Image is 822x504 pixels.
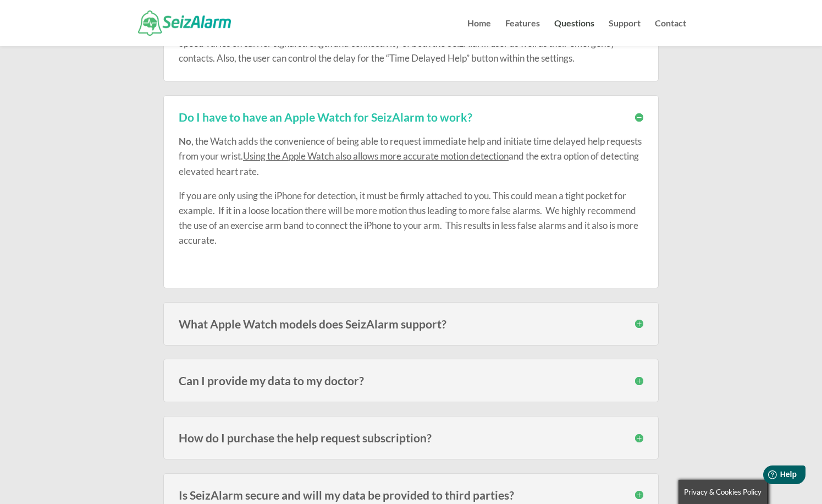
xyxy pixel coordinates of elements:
img: SeizAlarm [138,10,231,35]
a: Home [467,19,491,46]
a: Questions [554,19,594,46]
h3: Can I provide my data to my doctor? [179,375,643,386]
h3: Do I have to have an Apple Watch for SeizAlarm to work? [179,111,643,123]
span: Privacy & Cookies Policy [684,487,762,496]
h3: What Apple Watch models does SeizAlarm support? [179,318,643,330]
iframe: Help widget launcher [724,461,810,492]
h3: How do I purchase the help request subscription? [179,432,643,443]
p: If you are only using the iPhone for detection, it must be firmly attached to you. This could mea... [179,188,643,258]
span: Using the Apple Watch also allows more accurate motion detection [243,150,509,162]
strong: No [179,135,191,147]
p: , the Watch adds the convenience of being able to request immediate help and initiate time delaye... [179,134,643,188]
a: Support [609,19,641,46]
h3: Is SeizAlarm secure and will my data be provided to third parties? [179,489,643,501]
a: Contact [655,19,686,46]
a: Features [505,19,540,46]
